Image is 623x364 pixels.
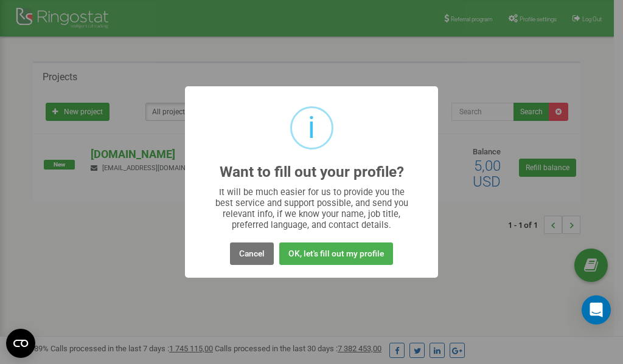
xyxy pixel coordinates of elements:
button: Cancel [230,242,274,265]
h2: Want to fill out your profile? [220,164,404,180]
div: It will be much easier for us to provide you the best service and support possible, and send you ... [209,187,414,230]
div: Open Intercom Messenger [582,295,611,325]
div: i [308,108,315,148]
button: Open CMP widget [6,329,35,358]
button: OK, let's fill out my profile [279,242,393,265]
